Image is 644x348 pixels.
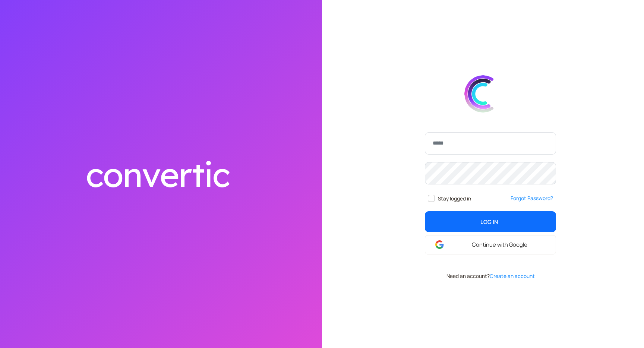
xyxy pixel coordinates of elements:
a: Continue with Google [425,235,556,254]
div: Need an account? [416,272,565,280]
button: Log In [425,211,556,232]
img: google-login.svg [435,240,444,249]
span: Log In [480,218,498,226]
a: Create an account [490,272,535,279]
span: Stay logged in [438,193,471,204]
span: Continue with Google [453,241,546,248]
img: convertic text [87,161,230,187]
img: convert.svg [464,75,502,113]
a: Forgot Password? [511,194,553,202]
